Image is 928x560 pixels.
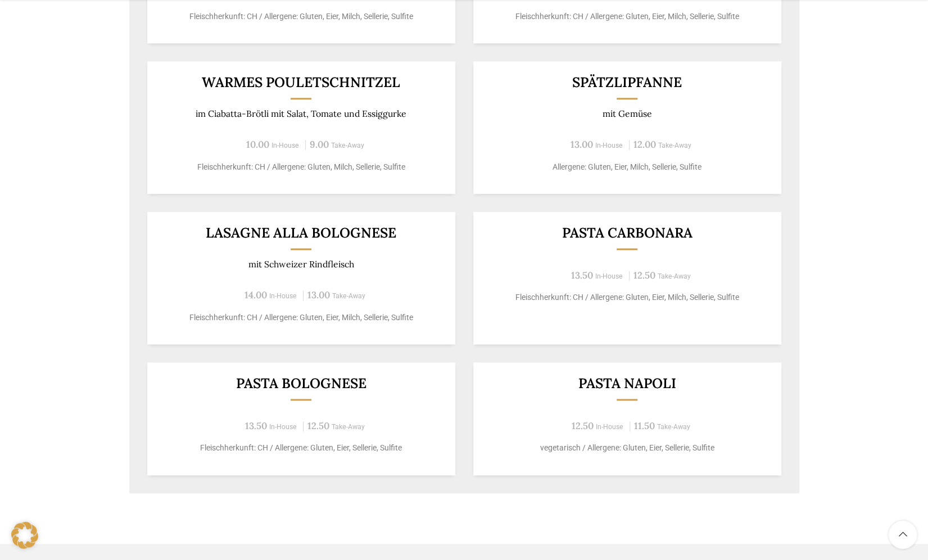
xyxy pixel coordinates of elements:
h3: Pasta Carbonara [487,226,767,240]
h3: Lasagne alla Bolognese [161,226,441,240]
p: mit Schweizer Rindfleisch [161,259,441,270]
p: Fleischherkunft: CH / Allergene: Gluten, Eier, Sellerie, Sulfite [161,442,441,454]
h3: Pasta Bolognese [161,376,441,390]
p: Fleischherkunft: CH / Allergene: Gluten, Eier, Milch, Sellerie, Sulfite [487,11,767,22]
span: Take-Away [331,142,364,149]
span: 12.50 [307,420,329,432]
span: 11.50 [634,420,655,432]
span: 12.00 [633,138,656,151]
h3: Pasta Napoli [487,376,767,390]
p: Allergene: Gluten, Eier, Milch, Sellerie, Sulfite [487,161,767,173]
span: In-House [595,272,623,280]
span: 13.00 [571,138,593,151]
span: In-House [595,142,623,149]
p: Fleischherkunft: CH / Allergene: Gluten, Milch, Sellerie, Sulfite [161,161,441,173]
span: 12.50 [572,420,594,432]
span: Take-Away [658,272,691,280]
span: In-House [271,142,299,149]
span: Take-Away [658,142,691,149]
span: In-House [596,423,623,431]
span: Take-Away [332,292,365,300]
p: Fleischherkunft: CH / Allergene: Gluten, Eier, Milch, Sellerie, Sulfite [487,292,767,303]
span: 9.00 [310,138,329,151]
span: 13.50 [245,420,267,432]
p: im Ciabatta-Brötli mit Salat, Tomate und Essiggurke [161,108,441,119]
span: 13.00 [307,289,330,301]
span: Take-Away [332,423,365,431]
h3: Spätzlipfanne [487,75,767,89]
span: 13.50 [571,269,593,281]
h3: Warmes Pouletschnitzel [161,75,441,89]
span: 12.50 [633,269,655,281]
p: Fleischherkunft: CH / Allergene: Gluten, Eier, Milch, Sellerie, Sulfite [161,11,441,22]
span: 14.00 [245,289,267,301]
p: vegetarisch / Allergene: Gluten, Eier, Sellerie, Sulfite [487,442,767,454]
p: Fleischherkunft: CH / Allergene: Gluten, Eier, Milch, Sellerie, Sulfite [161,312,441,324]
span: 10.00 [246,138,269,151]
p: mit Gemüse [487,108,767,119]
a: Scroll to top button [889,521,917,549]
span: In-House [269,292,297,300]
span: Take-Away [657,423,690,431]
span: In-House [269,423,297,431]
